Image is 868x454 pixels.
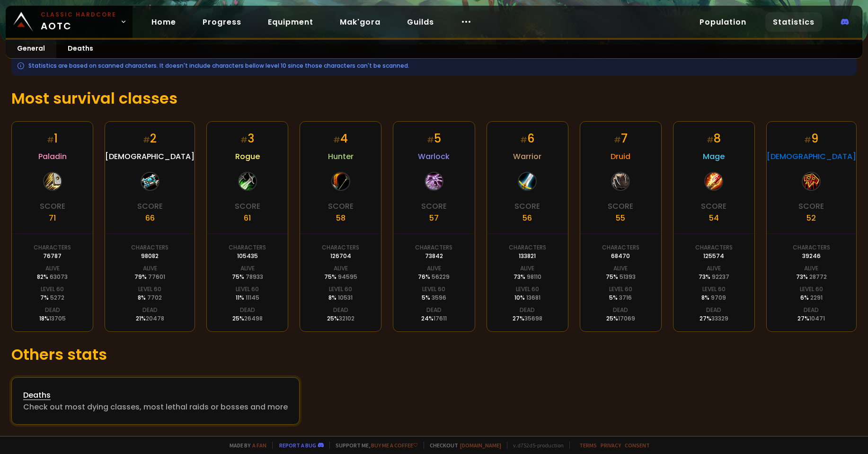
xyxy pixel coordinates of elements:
small: # [427,134,434,145]
span: Mage [703,151,725,162]
span: 51393 [620,273,636,281]
span: 78933 [246,273,263,281]
div: Score [798,200,824,212]
div: 56 [523,212,532,224]
div: 27 % [513,314,542,323]
a: General [6,40,56,58]
a: [DOMAIN_NAME] [460,442,501,449]
div: Dead [706,306,721,314]
a: Population [692,12,754,32]
div: Dead [240,306,255,314]
a: Deaths [56,40,105,58]
span: Rogue [235,151,260,162]
div: 133821 [519,252,536,260]
a: Equipment [260,12,321,32]
div: Score [514,200,540,212]
a: Privacy [601,442,621,449]
span: 32102 [339,314,354,322]
div: 82 % [37,273,68,281]
span: Hunter [328,151,354,162]
div: 11 % [236,294,259,302]
span: 10471 [809,314,825,322]
div: Level 60 [329,285,352,294]
div: Characters [131,243,168,252]
div: Score [608,200,633,212]
div: 5 [427,130,441,147]
span: Paladin [38,151,67,162]
div: Characters [602,243,639,252]
span: 20478 [146,314,164,322]
span: Warlock [418,151,450,162]
h1: Others stats [11,343,857,366]
span: 13705 [49,314,66,322]
div: Characters [695,243,733,252]
div: Level 60 [609,285,632,294]
small: # [47,134,54,145]
span: Made by [224,442,266,449]
div: Dead [333,306,348,314]
div: 73 % [796,273,827,281]
div: Alive [427,264,441,273]
div: 105435 [237,252,258,260]
span: 17611 [434,314,447,322]
span: 94595 [338,273,357,281]
div: 27 % [700,314,728,323]
span: 33329 [711,314,728,322]
div: Level 60 [800,285,823,294]
span: 26498 [244,314,263,322]
div: Characters [793,243,830,252]
div: 6 % [800,294,823,302]
div: Level 60 [702,285,726,294]
div: 8 [707,130,721,147]
a: Home [144,12,184,32]
div: 73 % [514,273,541,281]
span: 92237 [712,273,729,281]
div: 25 % [232,314,263,323]
div: 21 % [136,314,164,323]
div: Dead [45,306,60,314]
span: 9709 [711,294,726,302]
div: 2 [143,130,157,147]
span: 35698 [524,314,542,322]
div: 126704 [330,252,351,260]
div: Alive [707,264,721,273]
span: 11145 [246,294,259,302]
div: 52 [806,212,816,224]
div: 5 % [422,294,446,302]
span: 3716 [619,294,632,302]
div: 68470 [611,252,630,260]
a: DeathsCheck out most dying classes, most lethal raids or bosses and more [11,377,300,425]
div: Score [137,200,163,212]
a: Terms [579,442,597,449]
span: 63073 [50,273,68,281]
div: 25 % [327,314,354,323]
div: 73 % [699,273,729,281]
div: 58 [336,212,345,224]
div: Score [235,200,260,212]
div: Level 60 [236,285,259,294]
small: # [520,134,527,145]
div: Characters [322,243,359,252]
small: # [143,134,150,145]
span: 5272 [50,294,64,302]
div: Statistics are based on scanned characters. It doesn't include characters bellow level 10 since t... [11,56,857,76]
a: Statistics [765,12,822,32]
span: 3596 [432,294,446,302]
a: Guilds [399,12,442,32]
span: 28772 [809,273,827,281]
div: Score [40,200,65,212]
div: 25 % [606,314,635,323]
span: 10531 [338,294,353,302]
div: Score [701,200,726,212]
div: 54 [709,212,719,224]
a: Mak'gora [332,12,388,32]
div: 98082 [141,252,159,260]
span: 56229 [432,273,450,281]
span: 77601 [148,273,165,281]
a: Buy me a coffee [371,442,418,449]
div: 27 % [797,314,825,323]
span: v. d752d5 - production [507,442,564,449]
small: # [333,134,340,145]
div: Score [421,200,447,212]
div: 24 % [421,314,447,323]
